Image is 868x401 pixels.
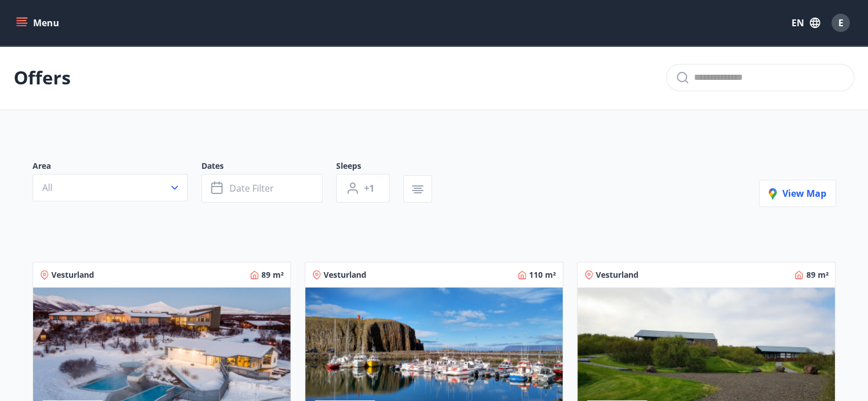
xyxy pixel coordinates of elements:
span: Dates [201,160,336,174]
span: Sleeps [336,160,403,174]
button: View map [759,180,836,207]
p: Offers [14,65,71,90]
span: All [42,181,53,194]
span: 110 m² [529,269,556,281]
span: +1 [364,182,374,195]
button: Date filter [201,174,322,202]
span: Vesturland [51,269,94,281]
span: E [838,17,843,29]
span: Vesturland [324,269,366,281]
span: Date filter [229,182,274,195]
span: View map [769,187,826,200]
span: Vesturland [596,269,639,281]
button: All [33,174,188,201]
button: menu [14,13,64,33]
span: 89 m² [261,269,284,281]
span: 89 m² [806,269,828,281]
button: EN [787,13,825,33]
span: Area [33,160,201,174]
button: E [827,9,854,37]
button: +1 [336,174,390,202]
